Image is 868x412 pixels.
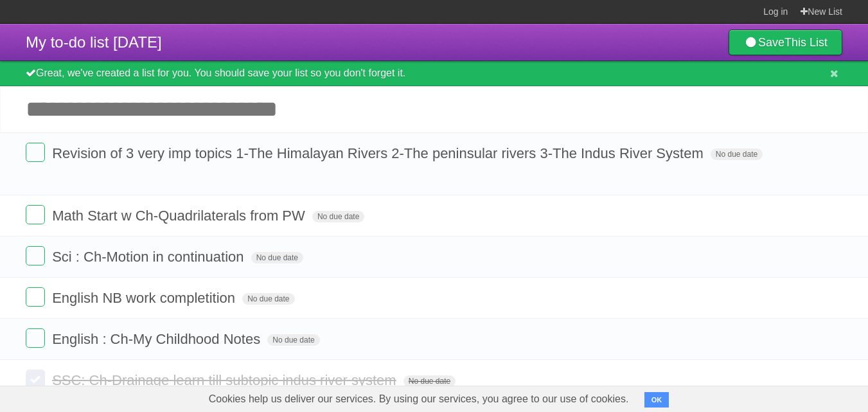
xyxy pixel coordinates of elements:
span: No due date [251,252,303,264]
a: SaveThis List [729,30,842,55]
span: No due date [267,334,319,346]
b: This List [784,36,828,49]
span: No due date [312,211,364,222]
label: Done [26,370,45,389]
label: Done [26,328,45,348]
span: SSC: Ch-Drainage learn till subtopic indus river system [52,372,400,388]
span: Cookies help us deliver our services. By using our services, you agree to our use of cookies. [196,386,642,412]
span: English : Ch-My Childhood Notes [52,331,263,347]
span: My to-do list [DATE] [26,33,162,51]
span: No due date [403,375,456,387]
label: Done [26,287,45,307]
button: OK [644,392,669,408]
span: No due date [242,293,294,305]
label: Done [26,205,45,224]
span: Revision of 3 very imp topics 1-The Himalayan Rivers 2-The peninsular rivers 3-The Indus River Sy... [52,145,707,161]
span: English NB work completition [52,290,238,306]
span: No due date [711,148,763,160]
span: Sci : Ch-Motion in continuation [52,249,247,265]
label: Done [26,246,45,265]
span: Math Start w Ch-Quadrilaterals from PW [52,208,308,224]
label: Done [26,143,45,162]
